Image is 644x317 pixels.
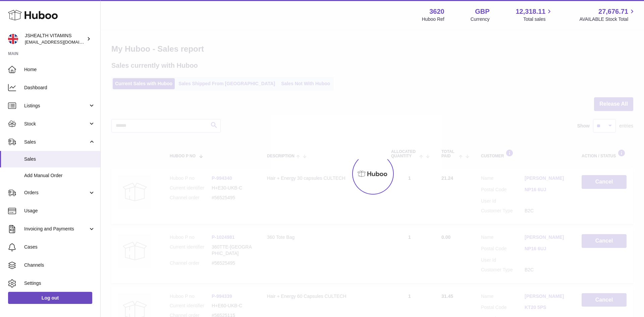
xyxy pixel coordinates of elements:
span: Sales [24,156,95,162]
span: Invoicing and Payments [24,226,88,232]
div: JSHEALTH VITAMINS [25,33,85,45]
span: Usage [24,208,95,214]
span: Cases [24,244,95,250]
span: Settings [24,280,95,286]
span: Stock [24,121,88,127]
span: Home [24,66,95,73]
a: 27,676.71 AVAILABLE Stock Total [579,7,636,22]
span: Sales [24,139,88,145]
span: 27,676.71 [598,7,628,16]
span: Orders [24,190,88,196]
div: Currency [471,16,490,22]
strong: GBP [475,7,489,16]
a: Log out [8,292,92,304]
span: 12,318.11 [516,7,545,16]
span: Total sales [523,16,553,22]
img: internalAdmin-3620@internal.huboo.com [8,34,18,44]
a: 12,318.11 Total sales [516,7,553,22]
span: Dashboard [24,85,95,91]
span: [EMAIL_ADDRESS][DOMAIN_NAME] [25,39,99,45]
strong: 3620 [429,7,444,16]
span: Add Manual Order [24,172,95,179]
span: Channels [24,262,95,268]
div: Huboo Ref [422,16,444,22]
span: AVAILABLE Stock Total [579,16,636,22]
span: Listings [24,103,88,109]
